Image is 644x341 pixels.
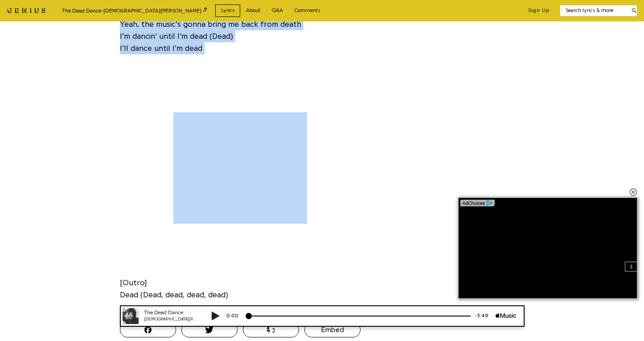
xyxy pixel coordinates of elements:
[120,277,361,301] div: [Outro] Dead (Dead, dead, dead, dead)
[528,7,550,14] button: Sign Up
[31,4,85,11] div: The Dead Dance
[358,7,383,14] div: -3:49
[173,112,307,224] iframe: Advertisement
[31,11,85,17] div: [DEMOGRAPHIC_DATA][PERSON_NAME]
[266,4,289,16] a: Q&A
[120,30,233,54] a: I'm dancin' until I'm dead (Dead)I'll dance until I'm dead
[289,4,326,16] a: Comments
[215,4,240,16] a: Lyrics
[240,4,266,16] a: About
[120,7,329,29] span: 'Cause when you killed me inside, that's when I came alive Yeah, the music's gonna bring me back ...
[10,3,26,19] img: 72x72bb.jpg
[120,31,233,53] span: I'm dancin' until I'm dead (Dead) I'll dance until I'm dead
[630,263,632,270] span: 3
[560,7,627,14] input: Search lyrics & more
[62,6,207,15] div: The Dead Dance - [DEMOGRAPHIC_DATA][PERSON_NAME]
